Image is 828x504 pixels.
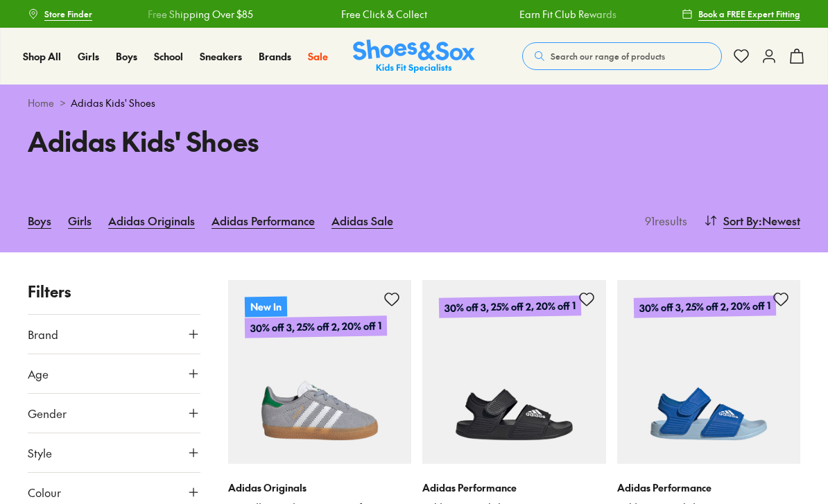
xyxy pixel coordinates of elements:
a: 30% off 3, 25% off 2, 20% off 1 [422,280,606,464]
span: Style [28,444,52,461]
span: : Newest [759,212,800,229]
a: Free Click & Collect [340,7,426,21]
a: Adidas Sale [331,205,393,236]
p: 30% off 3, 25% off 2, 20% off 1 [244,315,386,338]
a: Adidas Performance [212,205,315,236]
span: Gender [28,405,67,422]
a: Brands [259,49,291,64]
button: Search our range of products [522,42,722,70]
a: School [154,49,183,64]
p: New In [244,296,286,317]
a: Earn Fit Club Rewards [518,7,615,21]
button: Style [28,433,200,472]
button: Age [28,354,200,393]
div: > [28,96,800,110]
a: Sneakers [200,49,242,64]
p: Adidas Performance [422,480,606,495]
p: 30% off 3, 25% off 2, 20% off 1 [439,295,581,318]
span: Sort By [723,212,759,229]
h1: Adidas Kids' Shoes [28,121,397,161]
span: Book a FREE Expert Fitting [698,8,800,20]
a: 30% off 3, 25% off 2, 20% off 1 [617,280,801,464]
p: 30% off 3, 25% off 2, 20% off 1 [633,295,775,318]
a: Free Shipping Over $85 [147,7,252,21]
a: Book a FREE Expert Fitting [682,1,800,26]
span: Adidas Kids' Shoes [71,96,155,110]
p: Adidas Performance [617,480,801,495]
a: Adidas Originals [108,205,195,236]
span: Colour [28,484,61,501]
button: Brand [28,315,200,354]
span: Age [28,365,49,382]
p: Adidas Originals [228,480,412,495]
a: Home [28,96,54,110]
a: Boys [28,205,51,236]
a: Boys [116,49,137,64]
span: Search our range of products [551,50,665,62]
span: Store Finder [44,8,92,20]
a: Sale [308,49,328,64]
a: New In30% off 3, 25% off 2, 20% off 1 [228,280,412,464]
button: Gender [28,394,200,433]
a: Girls [68,205,92,236]
button: Sort By:Newest [704,205,800,236]
p: Filters [28,280,200,303]
a: Shoes & Sox [353,40,475,73]
a: Shop All [23,49,61,64]
a: Girls [78,49,99,64]
img: SNS_Logo_Responsive.svg [353,40,475,73]
a: Store Finder [28,1,92,26]
p: 91 results [639,212,687,229]
span: Brand [28,326,58,342]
